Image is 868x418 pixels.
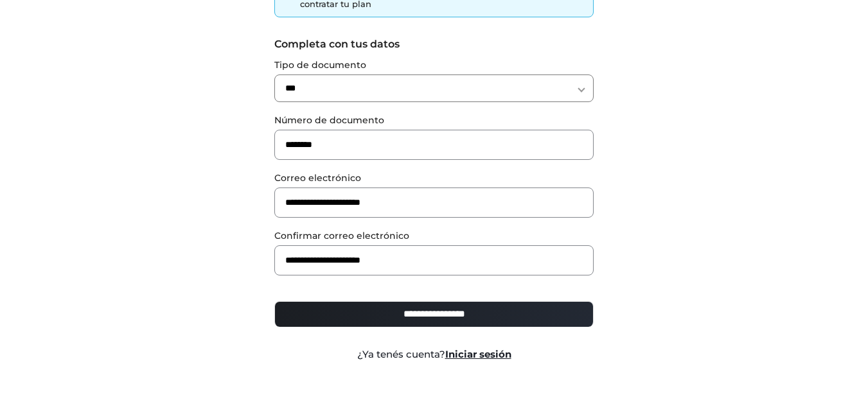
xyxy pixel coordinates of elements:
label: Confirmar correo electrónico [274,229,594,243]
a: Iniciar sesión [445,348,511,360]
label: Correo electrónico [274,171,594,185]
label: Número de documento [274,114,594,127]
label: Tipo de documento [274,58,594,72]
div: ¿Ya tenés cuenta? [265,347,603,362]
label: Completa con tus datos [274,37,594,52]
